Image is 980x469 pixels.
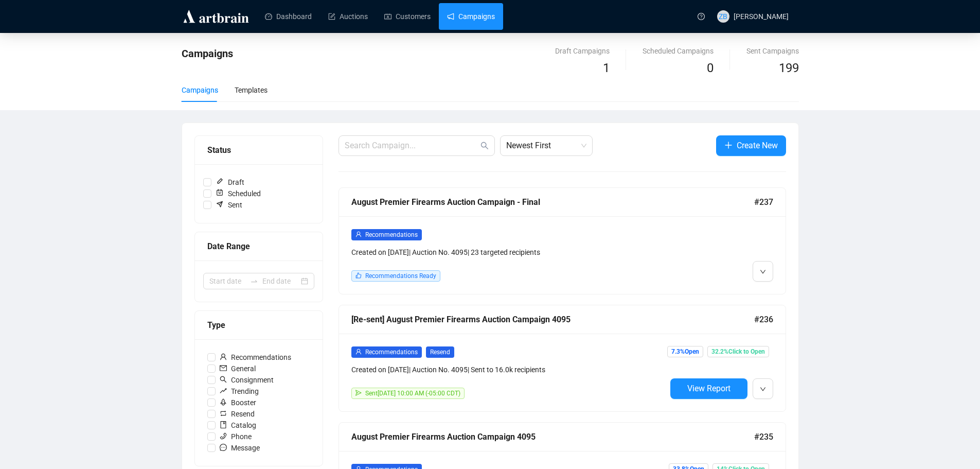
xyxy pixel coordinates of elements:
input: Search Campaign... [345,140,478,152]
span: question-circle [698,13,705,20]
span: user [220,353,227,360]
span: down [760,386,766,392]
span: to [250,277,258,285]
span: [PERSON_NAME] [734,12,789,21]
a: Auctions [328,3,368,30]
span: Sent [DATE] 10:00 AM (-05:00 CDT) [365,390,460,397]
span: Recommendations Ready [365,272,436,280]
span: swap-right [250,277,258,285]
span: user [355,231,362,237]
span: retweet [220,410,227,417]
span: rocket [220,398,227,406]
span: Consignment [216,374,278,386]
span: Recommendations [365,349,418,356]
span: send [355,390,362,396]
span: Message [216,442,264,454]
span: Sent [211,199,246,211]
span: #236 [754,313,773,326]
div: [Re-sent] August Premier Firearms Auction Campaign 4095 [351,313,754,326]
span: user [355,349,362,355]
div: Created on [DATE] | Auction No. 4095 | 23 targeted recipients [351,247,666,258]
a: August Premier Firearms Auction Campaign - Final#237userRecommendationsCreated on [DATE]| Auction... [338,187,786,294]
span: Catalog [216,420,260,431]
div: Type [207,319,310,332]
span: Phone [216,431,256,442]
div: August Premier Firearms Auction Campaign - Final [351,196,754,209]
input: Start date [209,275,246,287]
span: Recommendations [216,352,295,363]
input: End date [262,275,299,287]
span: Create New [737,139,778,152]
div: Scheduled Campaigns [643,45,714,57]
div: Created on [DATE] | Auction No. 4095 | Sent to 16.0k recipients [351,364,666,375]
div: August Premier Firearms Auction Campaign 4095 [351,430,754,443]
span: search [480,142,489,150]
div: Templates [235,84,268,96]
span: 7.3% Open [667,346,703,357]
span: rise [220,387,227,394]
span: Trending [216,386,263,397]
div: Sent Campaigns [746,45,799,57]
button: View Report [670,378,747,399]
div: Campaigns [182,84,218,96]
a: [Re-sent] August Premier Firearms Auction Campaign 4095#236userRecommendationsResendCreated on [D... [338,305,786,412]
div: Draft Campaigns [555,45,610,57]
span: Booster [216,397,260,408]
a: Customers [384,3,431,30]
span: Resend [216,408,259,420]
span: Newest First [506,136,586,155]
span: like [355,272,362,279]
a: Campaigns [447,3,495,30]
a: Dashboard [265,3,312,30]
span: mail [220,364,227,372]
span: Scheduled [211,188,265,199]
span: #235 [754,430,773,443]
div: Date Range [207,240,310,253]
span: General [216,363,260,374]
button: Create New [716,135,786,156]
span: ZB [719,11,727,22]
span: Campaigns [182,47,233,60]
span: Draft [211,177,248,188]
div: Status [207,144,310,157]
span: 1 [603,61,610,75]
span: book [220,421,227,428]
span: 199 [779,61,799,75]
span: phone [220,432,227,440]
span: message [220,444,227,451]
span: 32.2% Click to Open [707,346,769,357]
img: logo [182,8,251,25]
span: search [220,376,227,383]
span: #237 [754,196,773,209]
span: View Report [687,384,730,393]
span: Resend [426,346,454,358]
span: 0 [707,61,714,75]
span: down [760,269,766,275]
span: plus [724,141,733,149]
span: Recommendations [365,231,418,238]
